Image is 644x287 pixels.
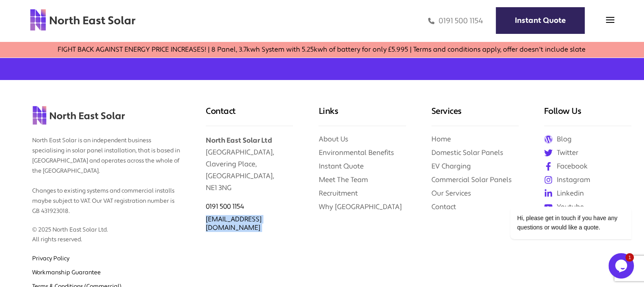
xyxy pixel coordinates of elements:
[608,253,636,279] iframe: chat widget
[318,135,348,143] a: About Us
[431,148,503,157] a: Domestic Solar Panels
[431,189,471,198] a: Our Services
[606,16,614,24] img: menu icon
[206,215,262,232] a: [EMAIL_ADDRESS][DOMAIN_NAME]
[431,135,451,143] a: Home
[318,175,368,184] a: Meet The Team
[318,202,401,211] a: Why [GEOGRAPHIC_DATA]
[496,7,585,34] a: Instant Quote
[206,126,293,194] p: [GEOGRAPHIC_DATA], Clavering Place, [GEOGRAPHIC_DATA], NE1 3NG
[431,202,456,211] a: Contact
[32,217,180,246] p: © 2025 North East Solar Ltd. All rights reserved.
[206,105,293,126] h3: Contact
[431,162,471,171] a: EV Charging
[318,148,394,157] a: Environmental Benefits
[206,202,244,211] a: 0191 500 1154
[318,189,357,198] a: Recruitment
[318,105,406,126] h3: Links
[32,105,125,125] img: north east solar logo
[32,269,101,276] a: Workmanship Guarantee
[428,16,483,26] a: 0191 500 1154
[32,127,180,216] p: North East Solar is an independent business specialising in solar panel installation, that is bas...
[431,175,512,184] a: Commercial Solar Panels
[30,8,136,31] img: north east solar logo
[431,105,519,126] h3: Services
[206,136,272,145] b: North East Solar Ltd
[544,105,631,126] h3: Follow Us
[483,130,636,249] iframe: chat widget
[318,162,363,171] a: Instant Quote
[32,255,69,262] a: Privacy Policy
[428,16,434,26] img: phone icon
